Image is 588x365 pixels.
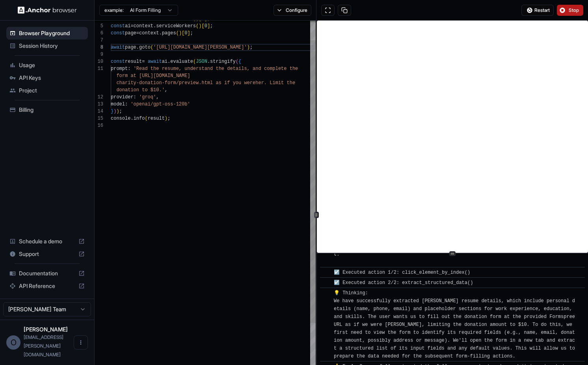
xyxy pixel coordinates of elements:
span: Stop [569,7,580,13]
div: 12 [95,94,103,101]
span: ; [250,45,253,50]
span: JSON [196,59,207,64]
span: ai [162,59,167,64]
span: lete the [275,66,298,71]
span: page [125,30,136,36]
div: Billing [6,103,88,116]
span: . [130,116,133,121]
span: ai [125,23,130,29]
span: { [238,59,241,64]
span: ) [165,116,167,121]
span: . [207,59,210,64]
span: ) [116,109,119,114]
span: ( [196,23,199,29]
span: } [111,109,114,114]
span: 0 [205,23,207,29]
span: [ [182,30,184,36]
div: 8 [95,44,103,51]
div: 13 [95,101,103,108]
span: [ [201,23,204,29]
span: serviceWorkers [156,23,196,29]
span: charity-donation-form/preview.html as if you were [116,80,255,86]
span: const [111,30,125,36]
span: ; [210,23,213,29]
span: stringify [210,59,236,64]
div: 9 [95,51,103,58]
div: 7 [95,37,103,44]
span: context [134,23,153,29]
div: Session History [6,40,88,52]
div: Usage [6,59,88,71]
button: Stop [557,5,583,16]
div: Support [6,248,88,260]
span: Documentation [19,269,75,277]
span: context [139,30,159,36]
span: omri@gable.to [24,334,63,357]
div: O [6,335,20,350]
div: 5 [95,23,103,30]
span: . [167,59,170,64]
span: donation to $10.' [116,87,164,93]
div: Browser Playground [6,27,88,40]
span: ; [119,109,122,114]
div: 11 [95,65,103,72]
span: 0 [184,30,187,36]
span: API Keys [19,74,85,82]
span: Omri Haviv [24,326,68,333]
span: ) [199,23,201,29]
div: Project [6,84,88,97]
span: ) [114,109,116,114]
span: 💡 Thinking: We have successfully extracted [PERSON_NAME] resume details, which include personal d... [334,290,578,359]
span: ( [236,59,238,64]
span: '[URL][DOMAIN_NAME][PERSON_NAME]' [153,45,247,50]
span: ( [145,116,147,121]
div: 14 [95,108,103,115]
span: = [142,59,145,64]
span: Schedule a demo [19,237,75,245]
span: 'openai/gpt-oss-120b' [130,102,190,107]
div: Schedule a demo [6,235,88,248]
span: prompt [111,66,128,71]
span: ( [193,59,196,64]
button: Copy session ID [338,5,351,16]
span: await [148,59,162,64]
span: ; [167,116,170,121]
button: Restart [521,5,554,16]
span: : [128,66,130,71]
span: 🎯 Next goal: Click the 'Resume' link (index 22) and extract the complete resume text. [334,244,573,265]
span: . [159,30,162,36]
span: Support [19,250,75,258]
span: result [125,59,142,64]
span: , [165,87,167,93]
span: ] [207,23,210,29]
span: ; [190,30,193,36]
span: = [130,23,133,29]
span: goto [139,45,151,50]
div: 15 [95,115,103,122]
span: ​ [324,279,328,287]
span: Usage [19,61,85,69]
span: console [111,116,130,121]
span: her. Limit the [255,80,295,86]
div: 16 [95,122,103,129]
span: info [134,116,145,121]
span: Restart [534,7,550,13]
span: Session History [19,42,85,50]
span: : [134,94,136,100]
span: Browser Playground [19,29,85,37]
span: await [111,45,125,50]
div: 6 [95,30,103,37]
div: 10 [95,58,103,65]
span: 'groq' [139,94,156,100]
span: ☑️ Executed action 1/2: click_element_by_index() [334,270,470,275]
span: pages [162,30,176,36]
span: Billing [19,106,85,114]
span: . [153,23,156,29]
span: ( [151,45,153,50]
button: Open menu [74,335,88,350]
div: Documentation [6,267,88,280]
span: form at [URL][DOMAIN_NAME] [116,73,190,79]
span: ​ [324,289,328,297]
div: API Keys [6,71,88,84]
span: model [111,102,125,107]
